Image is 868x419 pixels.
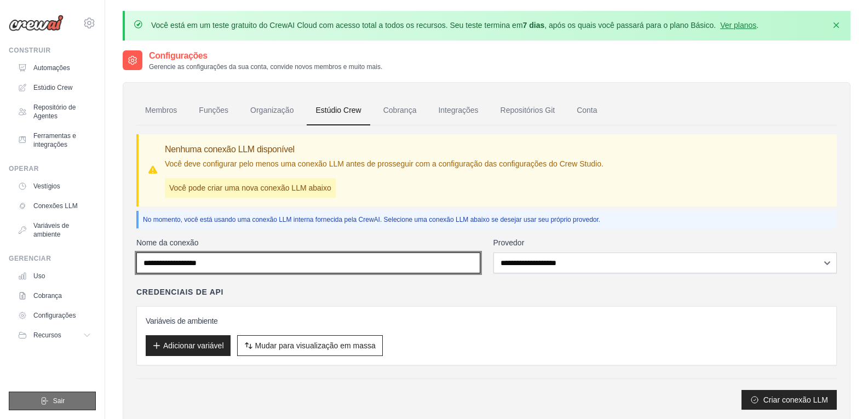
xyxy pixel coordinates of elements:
a: Membros [136,96,186,125]
button: Mudar para visualização em massa [237,335,383,356]
font: Estúdio Crew [315,106,361,114]
font: Repositórios Git [501,106,555,114]
button: Recursos [13,326,96,344]
a: Automações [13,59,96,77]
font: Ferramentas e integrações [33,132,76,148]
font: Automações [33,64,70,72]
font: Nome da conexão [136,238,199,247]
a: Estúdio Crew [13,79,96,96]
font: Configurações [149,51,208,60]
font: Variáveis ​​de ambiente [33,222,69,238]
font: Criar conexão LLM [763,395,828,404]
font: Provedor [493,238,525,247]
font: Membros [145,106,177,114]
font: Mudar para visualização em massa [255,341,376,350]
a: Variáveis ​​de ambiente [13,217,96,243]
a: Cobrança [375,96,426,125]
font: Sair [53,397,65,405]
div: Widget de chat [813,366,868,419]
font: Conexões LLM [33,202,78,210]
button: Adicionar variável [146,335,231,356]
font: Gerencie as configurações da sua conta, convide novos membros e muito mais. [149,63,382,71]
font: Cobrança [33,292,62,300]
a: Uso [13,267,96,285]
a: Funções [190,96,237,125]
font: Nenhuma conexão LLM disponível [165,145,295,154]
a: Ver planos [720,21,756,30]
font: Você está em um teste gratuito do CrewAI Cloud com acesso total a todos os recursos. Seu teste te... [151,21,523,30]
img: Logotipo [9,15,64,31]
a: Conexões LLM [13,197,96,215]
a: Configurações [13,307,96,324]
font: 7 dias [523,21,545,30]
font: Repositório de Agentes [33,104,76,120]
button: Sair [9,392,96,410]
font: Variáveis ​​de ambiente [146,317,218,325]
a: Vestígios [13,177,96,195]
a: Cobrança [13,287,96,305]
iframe: Chat Widget [813,366,868,419]
font: Construir [9,47,51,54]
font: Credenciais de API [136,288,223,296]
a: Organização [242,96,302,125]
font: Gerenciar [9,255,51,262]
a: Repositório de Agentes [13,99,96,125]
font: , após os quais você passará para o plano Básico. [544,21,716,30]
font: No momento, você está usando uma conexão LLM interna fornecida pela CrewAI. Selecione uma conexão... [143,216,600,223]
button: Criar conexão LLM [741,390,837,410]
a: Estúdio Crew [307,96,370,125]
font: Adicionar variável [163,341,224,350]
font: Você deve configurar pelo menos uma conexão LLM antes de prosseguir com a configuração das config... [165,159,603,168]
font: Funções [199,106,228,114]
font: Organização [250,106,294,114]
font: Integrações [438,106,478,114]
a: Integrações [429,96,487,125]
font: Operar [9,165,39,173]
font: Vestígios [33,182,60,190]
font: Cobrança [383,106,417,114]
font: . [756,21,758,30]
a: Ferramentas e integrações [13,127,96,153]
a: Conta [568,96,606,125]
font: Conta [577,106,597,114]
a: Repositórios Git [492,96,564,125]
font: Você pode criar uma nova conexão LLM abaixo [169,183,331,192]
font: Configurações [33,312,76,319]
font: Estúdio Crew [33,84,72,91]
font: Uso [33,272,45,280]
font: Recursos [33,331,61,339]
